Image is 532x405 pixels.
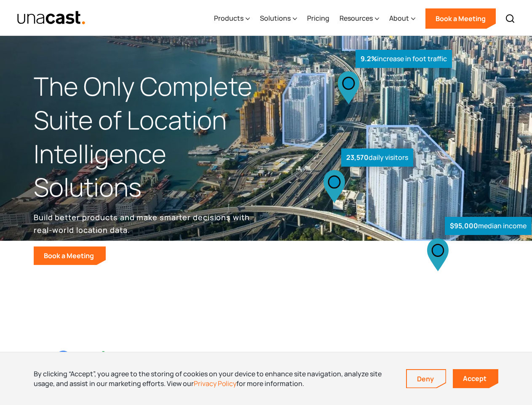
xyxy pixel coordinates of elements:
strong: 23,570 [346,153,369,162]
img: BCG logo [237,348,296,373]
div: daily visitors [341,148,413,167]
a: Privacy Policy [194,379,236,388]
div: Products [214,1,250,36]
a: Pricing [307,1,329,36]
img: Google logo Color [56,351,115,370]
p: Build better products and make smarter decisions with real-world location data. [34,211,253,236]
div: Solutions [260,13,291,23]
div: About [389,1,415,36]
div: median income [445,217,532,235]
strong: 9.2% [361,54,377,63]
div: increase in foot traffic [356,50,452,68]
strong: $95,000 [450,221,478,230]
img: Unacast text logo [17,11,86,25]
div: Resources [340,13,373,23]
img: Search icon [505,13,515,24]
a: Book a Meeting [425,8,496,29]
a: Book a Meeting [34,246,106,265]
div: About [389,13,409,23]
div: Products [214,13,243,23]
div: Solutions [260,1,297,36]
a: Accept [453,369,498,388]
div: Resources [340,1,379,36]
a: home [17,11,86,25]
a: Deny [407,370,446,388]
div: By clicking “Accept”, you agree to the storing of cookies on your device to enhance site navigati... [34,369,393,388]
img: Harvard U logo [327,351,386,371]
h1: The Only Complete Suite of Location Intelligence Solutions [34,70,266,204]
